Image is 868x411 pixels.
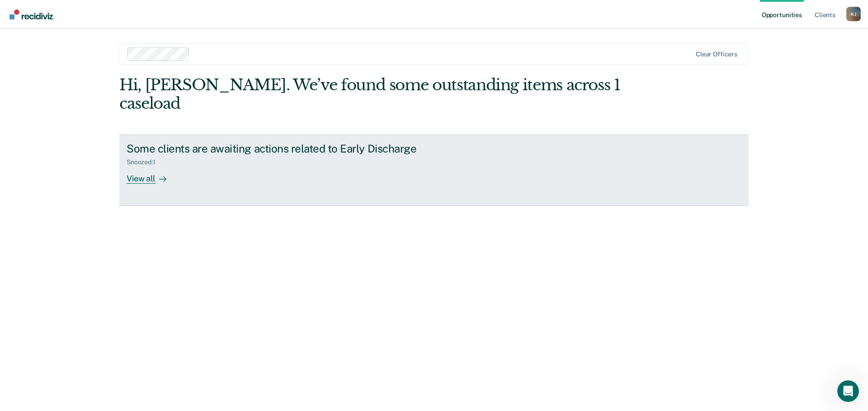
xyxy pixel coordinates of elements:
iframe: Intercom live chat [837,380,859,402]
div: K J [846,7,861,21]
a: Some clients are awaiting actions related to Early DischargeSnoozed:1View all [119,134,749,206]
div: Snoozed : 1 [127,158,163,166]
div: Some clients are awaiting actions related to Early Discharge [127,142,444,155]
div: Hi, [PERSON_NAME]. We’ve found some outstanding items across 1 caseload [119,76,623,113]
div: Clear officers [696,51,737,58]
div: View all [127,166,177,184]
button: Profile dropdown button [846,7,861,21]
img: Recidiviz [9,9,53,19]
